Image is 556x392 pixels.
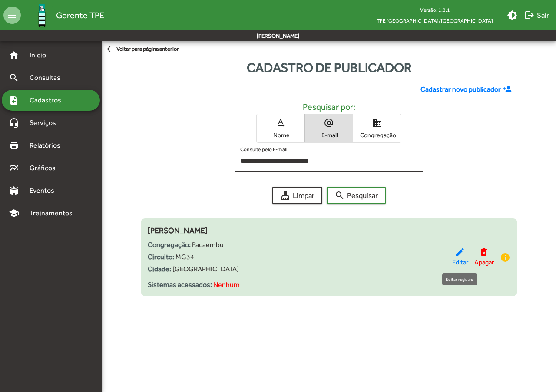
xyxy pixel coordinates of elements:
[334,190,345,201] mat-icon: search
[24,95,73,105] span: Cadastros
[148,102,510,112] h5: Pesquisar por:
[24,163,67,173] span: Gráficos
[280,190,291,201] mat-icon: cleaning_services
[148,226,208,235] span: [PERSON_NAME]
[524,7,549,23] span: Sair
[9,72,19,83] mat-icon: search
[324,118,334,128] mat-icon: alternate_email
[275,118,286,128] mat-icon: text_rotation_none
[3,7,21,24] mat-icon: menu
[280,188,314,203] span: Limpar
[106,45,179,54] span: Voltar para página anterior
[259,131,302,139] span: Nome
[455,247,465,257] mat-icon: edit
[213,280,240,289] span: Nenhum
[9,95,19,105] mat-icon: note_add
[148,280,212,289] strong: Sistemas acessados:
[148,265,171,273] strong: Cidade:
[524,10,535,20] mat-icon: logout
[372,118,382,128] mat-icon: domain
[9,50,19,60] mat-icon: home
[24,185,66,196] span: Eventos
[355,131,399,139] span: Congregação
[257,114,304,142] button: Nome
[479,247,489,257] mat-icon: delete_forever
[9,208,19,218] mat-icon: school
[28,1,56,30] img: Logo
[24,72,72,83] span: Consultas
[148,253,174,261] strong: Circuito:
[175,253,194,261] span: MG34
[148,240,191,249] strong: Congregação:
[307,131,351,139] span: E-mail
[272,187,322,204] button: Limpar
[452,257,468,267] span: Editar
[21,1,104,30] a: Gerente TPE
[24,208,83,218] span: Treinamentos
[334,188,378,203] span: Pesquisar
[172,265,239,273] span: [GEOGRAPHIC_DATA]
[370,4,500,15] div: Versão: 1.8.1
[353,114,401,142] button: Congregação
[370,15,500,26] span: TPE [GEOGRAPHIC_DATA]/[GEOGRAPHIC_DATA]
[9,118,19,128] mat-icon: headset_mic
[24,50,59,60] span: Início
[327,187,386,204] button: Pesquisar
[9,185,19,196] mat-icon: stadium
[420,84,501,95] span: Cadastrar novo publicador
[507,10,517,20] mat-icon: brightness_medium
[474,257,494,267] span: Apagar
[9,163,19,173] mat-icon: multiline_chart
[9,140,19,151] mat-icon: print
[56,8,104,22] span: Gerente TPE
[102,58,556,77] div: Cadastro de publicador
[24,118,68,128] span: Serviços
[106,45,116,54] mat-icon: arrow_back
[521,7,553,23] button: Sair
[24,140,72,151] span: Relatórios
[305,114,353,142] button: E-mail
[503,85,514,94] mat-icon: person_add
[192,240,224,249] span: Pacaembu
[500,252,510,263] mat-icon: info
